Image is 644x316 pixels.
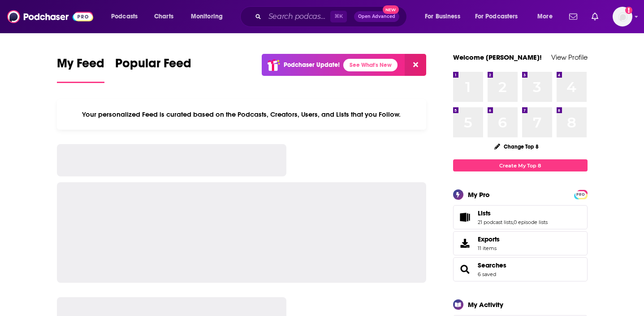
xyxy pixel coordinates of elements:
a: 0 episode lists [514,219,548,225]
div: Your personalized Feed is curated based on the Podcasts, Creators, Users, and Lists that you Follow. [57,99,427,130]
a: Searches [478,261,506,269]
button: open menu [469,9,531,24]
a: Show notifications dropdown [588,9,602,24]
a: 6 saved [478,271,496,277]
span: Lists [453,205,588,229]
a: Show notifications dropdown [566,9,581,24]
span: For Business [425,10,460,23]
img: Podchaser - Follow, Share and Rate Podcasts [7,8,93,25]
span: New [383,5,399,14]
a: View Profile [551,53,588,61]
button: open menu [531,9,564,24]
span: Exports [478,235,500,243]
a: Lists [456,211,474,224]
span: Lists [478,209,491,217]
a: Popular Feed [115,56,191,83]
svg: Add a profile image [625,7,632,14]
span: 11 items [478,245,500,251]
span: ⌘ K [330,11,347,22]
a: Charts [148,9,179,24]
span: Popular Feed [115,56,191,76]
button: open menu [185,9,234,24]
button: Open AdvancedNew [354,11,399,22]
a: Exports [453,231,588,255]
a: Lists [478,209,548,217]
p: Podchaser Update! [284,61,340,69]
span: For Podcasters [475,10,518,23]
a: Searches [456,263,474,276]
input: Search podcasts, credits, & more... [265,9,330,24]
button: open menu [419,9,471,24]
button: open menu [105,9,149,24]
a: 21 podcast lists [478,219,513,225]
a: Create My Top 8 [453,159,588,171]
button: Change Top 8 [489,141,545,152]
span: Monitoring [191,10,223,23]
div: My Pro [468,190,490,199]
span: More [537,10,553,23]
span: Searches [453,257,588,281]
a: My Feed [57,56,104,83]
span: PRO [575,191,586,198]
div: Search podcasts, credits, & more... [249,6,415,27]
button: Show profile menu [613,7,632,26]
span: Open Advanced [358,14,395,19]
span: Logged in as megcassidy [613,7,632,26]
a: Welcome [PERSON_NAME]! [453,53,542,61]
span: Exports [456,237,474,250]
div: My Activity [468,300,503,309]
img: User Profile [613,7,632,26]
a: PRO [575,191,586,197]
span: , [513,219,514,225]
span: Podcasts [111,10,138,23]
span: My Feed [57,56,104,76]
span: Charts [154,10,173,23]
a: See What's New [343,59,398,71]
